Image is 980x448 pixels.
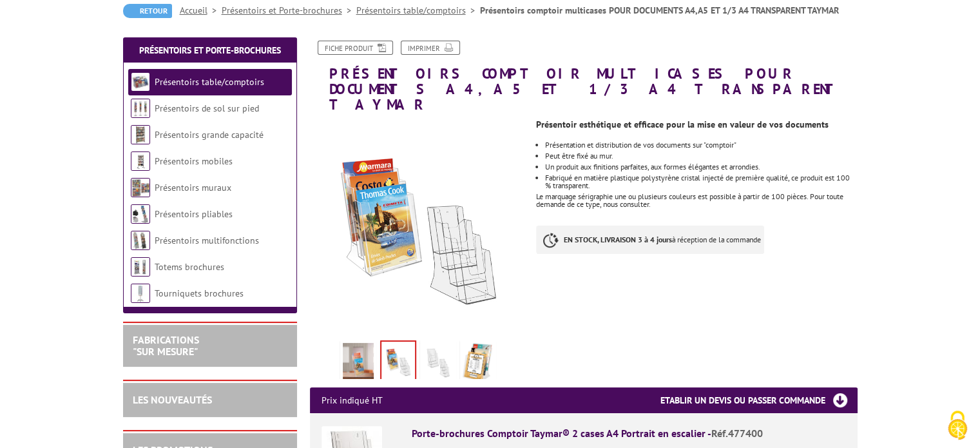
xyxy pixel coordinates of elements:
[310,119,527,336] img: porte_brochures_comptoirs_477300_vide_plein.jpg
[131,257,150,277] img: Totems brochures
[322,387,383,413] p: Prix indiqué HT
[300,41,867,113] h1: Présentoirs comptoir multicases POUR DOCUMENTS A4,A5 ET 1/3 A4 TRANSPARENT TAYMAR
[155,76,264,88] a: Présentoirs table/comptoirs
[155,102,259,114] a: Présentoirs de sol sur pied
[131,204,150,224] img: Présentoirs pliables
[545,152,857,160] li: Peut être fixé au mur.
[536,119,829,130] strong: Présentoir esthétique et efficace pour la mise en valeur de vos documents
[133,393,212,406] a: LES NOUVEAUTÉS
[480,4,839,17] li: Présentoirs comptoir multicases POUR DOCUMENTS A4,A5 ET 1/3 A4 TRANSPARENT TAYMAR
[155,261,224,273] a: Totems brochures
[935,404,980,448] button: Cookies (fenêtre modale)
[401,41,460,55] a: Imprimer
[155,182,231,193] a: Présentoirs muraux
[545,174,857,190] li: Fabriqué en matière plastique polystyrène cristal injecté de première qualité, ce produit est 100...
[381,342,415,382] img: porte_brochures_comptoirs_477300_vide_plein.jpg
[222,5,356,16] a: Présentoirs et Porte-brochures
[356,5,480,16] a: Présentoirs table/comptoirs
[131,231,150,250] img: Présentoirs multifonctions
[536,193,857,208] div: Le marquage sérigraphie une ou plusieurs couleurs est possible à partir de 100 pièces. Pour toute...
[155,155,233,167] a: Présentoirs mobiles
[131,125,150,144] img: Présentoirs grande capacité
[412,426,846,441] div: Porte-brochures Comptoir Taymar® 2 cases A4 Portrait en escalier -
[423,343,454,383] img: porte_brochures_comptoirs_477300.jpg
[545,141,857,149] li: Présentation et distribution de vos documents sur "comptoir"
[155,208,233,220] a: Présentoirs pliables
[131,178,150,197] img: Présentoirs muraux
[139,44,281,56] a: Présentoirs et Porte-brochures
[123,4,172,18] a: Retour
[545,163,857,171] li: Un produit aux finitions parfaites, aux formes élégantes et arrondies.
[131,99,150,118] img: Présentoirs de sol sur pied
[155,235,259,246] a: Présentoirs multifonctions
[180,5,222,16] a: Accueil
[131,151,150,171] img: Présentoirs mobiles
[131,72,150,92] img: Présentoirs table/comptoirs
[941,409,974,442] img: Cookies (fenêtre modale)
[463,343,494,383] img: presentoir_3cases_a4_eco_portrait_escalier__477300_.jpg
[155,129,264,141] a: Présentoirs grande capacité
[343,343,374,383] img: porte_brochures_comptoirs_multicases_a4_a5_1-3a4_taymar_477300_mise_en_situation.jpg
[133,333,199,358] a: FABRICATIONS"Sur Mesure"
[131,284,150,303] img: Tourniquets brochures
[564,235,672,244] strong: EN STOCK, LIVRAISON 3 à 4 jours
[536,226,764,254] p: à réception de la commande
[711,427,763,440] span: Réf.477400
[155,287,244,299] a: Tourniquets brochures
[318,41,393,55] a: Fiche produit
[660,387,858,413] h3: Etablir un devis ou passer commande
